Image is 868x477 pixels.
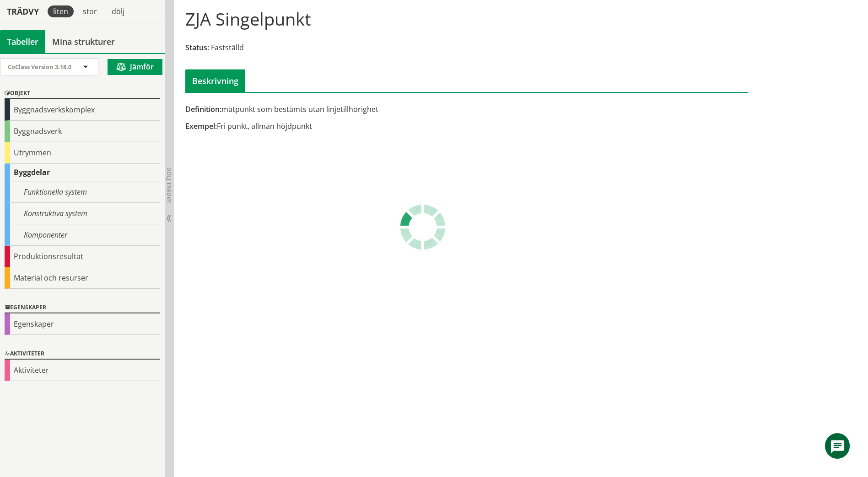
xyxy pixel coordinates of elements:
div: stor [77,5,102,17]
div: dölj [106,5,130,17]
div: Beskrivning [185,69,245,92]
span: Status: [185,42,209,53]
div: Byggnadsverkskomplex [5,99,160,121]
div: Aktiviteter [5,349,160,360]
span: Definition: [185,104,221,114]
span: Exempel: [185,121,217,131]
span: Dölj trädvy [165,167,173,203]
div: Objekt [5,88,160,99]
img: Laddar [400,204,446,250]
button: Jämför [108,59,162,75]
a: Mina strukturer [45,30,122,53]
div: Byggdelar [5,164,160,181]
div: Egenskaper [5,313,160,335]
div: Produktionsresultat [5,246,160,267]
div: mätpunkt som bestämts utan linjetillhörighet [185,104,555,114]
div: liten [48,5,74,17]
div: Trädvy [2,6,44,16]
div: Aktiviteter [5,360,160,381]
div: Konstruktiva system [5,203,160,224]
h1: ZJA Singelpunkt [185,9,311,29]
div: Byggnadsverk [5,121,160,142]
span: CoClass Version 3.18.0 [8,63,71,71]
div: Egenskaper [5,302,160,313]
div: Fri punkt, allmän höjdpunkt [185,121,555,131]
div: Komponenter [5,224,160,246]
div: Utrymmen [5,142,160,164]
div: Funktionella system [5,181,160,203]
span: Fastställd [211,42,244,53]
div: Material och resurser [5,267,160,289]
